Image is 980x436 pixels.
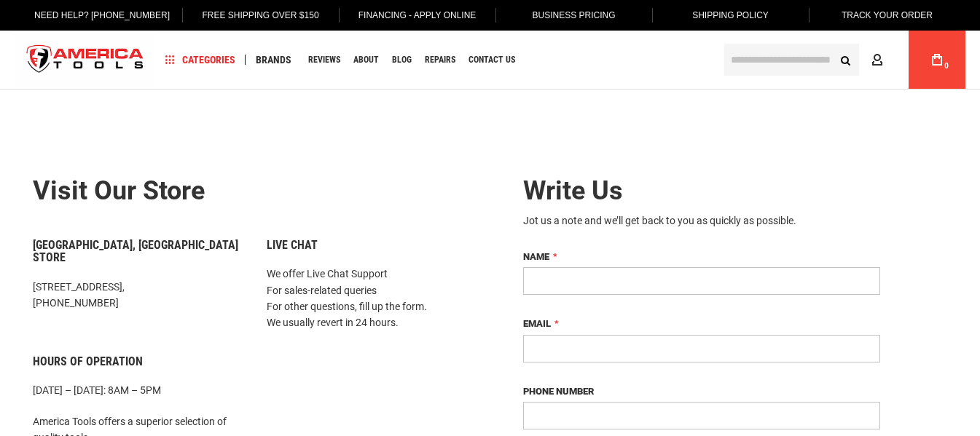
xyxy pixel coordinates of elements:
[462,50,522,70] a: Contact Us
[256,55,291,65] span: Brands
[923,31,951,89] a: 0
[33,355,245,368] h6: Hours of Operation
[523,175,623,206] span: Write Us
[267,266,479,331] p: We offer Live Chat Support For sales-related queries For other questions, fill up the form. We us...
[385,50,418,70] a: Blog
[249,50,298,70] a: Brands
[692,10,769,20] span: Shipping Policy
[308,55,340,64] span: Reviews
[302,50,347,70] a: Reviews
[418,50,462,70] a: Repairs
[33,382,245,398] p: [DATE] – [DATE]: 8AM – 5PM
[15,33,156,87] a: store logo
[523,318,551,329] span: Email
[523,251,549,262] span: Name
[347,50,385,70] a: About
[944,62,949,70] span: 0
[165,55,235,65] span: Categories
[33,239,245,264] h6: [GEOGRAPHIC_DATA], [GEOGRAPHIC_DATA] Store
[15,33,156,87] img: America Tools
[33,177,479,206] h2: Visit our store
[353,55,379,64] span: About
[831,46,859,74] button: Search
[425,55,455,64] span: Repairs
[159,50,242,70] a: Categories
[523,213,880,228] div: Jot us a note and we’ll get back to you as quickly as possible.
[523,386,594,397] span: Phone Number
[33,279,245,312] p: [STREET_ADDRESS], [PHONE_NUMBER]
[267,239,479,252] h6: Live Chat
[469,55,515,64] span: Contact Us
[392,55,412,64] span: Blog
